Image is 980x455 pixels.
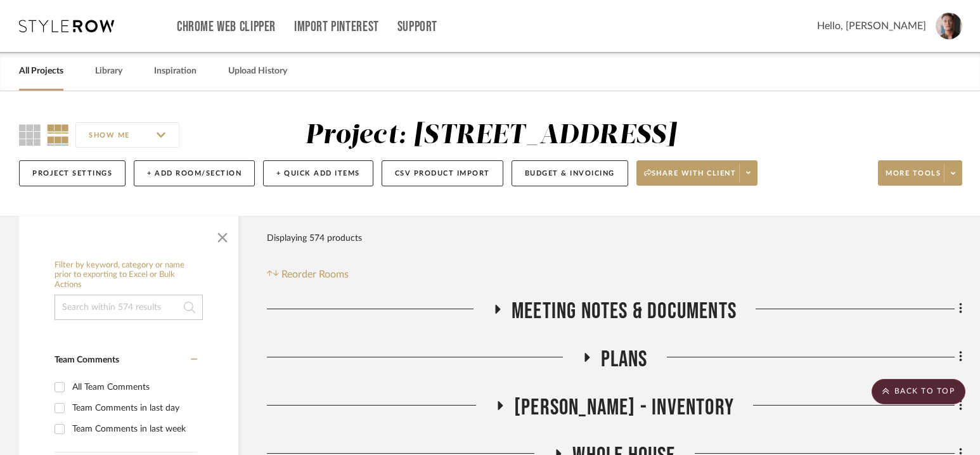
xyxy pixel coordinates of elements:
a: Inspiration [154,63,197,80]
div: Team Comments in last week [72,419,194,439]
a: All Projects [19,63,63,80]
div: Team Comments in last day [72,398,194,418]
input: Search within 574 results [55,295,203,320]
img: avatar [936,13,962,39]
a: Import Pinterest [294,22,379,32]
button: Budget & Invoicing [512,160,628,186]
span: More tools [886,169,941,188]
span: [PERSON_NAME] - Inventory [514,394,734,421]
button: Reorder Rooms [267,267,349,282]
button: More tools [878,160,962,186]
span: Reorder Rooms [281,267,349,282]
scroll-to-top-button: BACK TO TOP [872,379,965,404]
a: Upload History [228,63,287,80]
button: CSV Product Import [382,160,503,186]
button: Project Settings [19,160,126,186]
button: Close [210,222,235,248]
div: Project: [STREET_ADDRESS] [305,122,677,149]
div: All Team Comments [72,377,194,397]
a: Support [397,22,437,32]
a: Chrome Web Clipper [177,22,276,32]
span: Meeting notes & Documents [512,298,737,325]
div: Displaying 574 products [267,226,362,251]
a: Library [95,63,122,80]
span: Hello, [PERSON_NAME] [817,18,926,34]
h6: Filter by keyword, category or name prior to exporting to Excel or Bulk Actions [55,260,203,290]
span: Team Comments [55,356,119,364]
span: Plans [601,346,648,373]
button: + Add Room/Section [134,160,255,186]
button: + Quick Add Items [263,160,373,186]
button: Share with client [636,160,758,186]
span: Share with client [644,169,737,188]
